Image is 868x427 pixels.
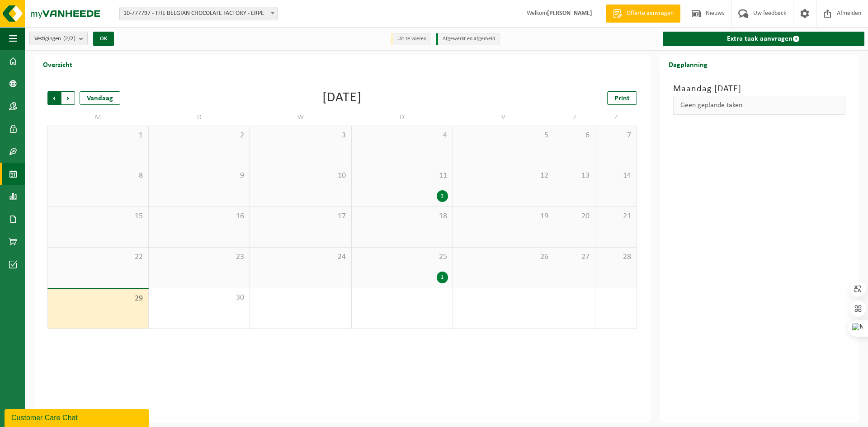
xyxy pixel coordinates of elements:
[458,211,549,221] span: 19
[61,91,75,105] span: Volgende
[356,171,448,181] span: 11
[34,55,81,73] h2: Overzicht
[153,252,245,262] span: 23
[153,171,245,181] span: 9
[606,5,680,23] a: Offerte aanvragen
[559,252,590,262] span: 27
[356,211,448,221] span: 18
[153,131,245,141] span: 2
[250,109,351,126] td: W
[458,131,549,141] span: 5
[47,91,61,105] span: Vorige
[673,82,845,96] h3: Maandag [DATE]
[391,33,431,45] li: Uit te voeren
[80,91,120,105] div: Vandaag
[120,7,277,20] span: 10-777797 - THE BELGIAN CHOCOLATE FACTORY - ERPE
[352,109,453,126] td: D
[5,407,151,427] iframe: chat widget
[34,32,75,46] span: Vestigingen
[595,109,637,126] td: Z
[63,36,75,42] count: (2/2)
[149,109,250,126] td: D
[614,95,630,102] span: Print
[255,252,346,262] span: 24
[29,32,88,45] button: Vestigingen(2/2)
[153,293,245,303] span: 30
[559,131,590,141] span: 6
[436,33,500,45] li: Afgewerkt en afgemeld
[255,171,346,181] span: 10
[547,10,592,17] strong: [PERSON_NAME]
[437,190,448,202] div: 1
[47,109,149,126] td: M
[624,9,676,18] span: Offerte aanvragen
[119,7,278,20] span: 10-777797 - THE BELGIAN CHOCOLATE FACTORY - ERPE
[600,131,632,141] span: 7
[559,171,590,181] span: 13
[554,109,595,126] td: Z
[437,272,448,283] div: 1
[660,55,717,73] h2: Dagplanning
[255,211,346,221] span: 17
[322,91,362,105] div: [DATE]
[52,294,144,304] span: 29
[600,252,632,262] span: 28
[607,91,637,105] a: Print
[93,32,114,46] button: OK
[458,252,549,262] span: 26
[52,171,144,181] span: 8
[52,252,144,262] span: 22
[52,211,144,221] span: 15
[559,211,590,221] span: 20
[458,171,549,181] span: 12
[153,211,245,221] span: 16
[600,171,632,181] span: 14
[52,131,144,141] span: 1
[453,109,554,126] td: V
[255,131,346,141] span: 3
[673,96,845,115] div: Geen geplande taken
[663,32,864,46] a: Extra taak aanvragen
[356,252,448,262] span: 25
[600,211,632,221] span: 21
[356,131,448,141] span: 4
